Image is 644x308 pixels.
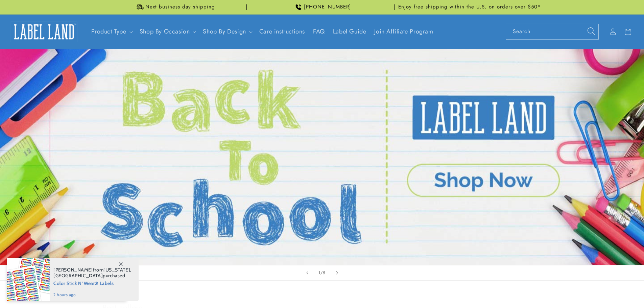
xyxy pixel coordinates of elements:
a: Care instructions [255,24,309,40]
a: Label Guide [329,24,371,40]
span: Care instructions [259,28,305,35]
span: 5 [323,269,326,276]
span: 2 hours ago [53,292,132,298]
a: Shop By Design [203,27,246,36]
span: Shop By Occasion [140,28,190,35]
button: Search [584,24,599,39]
span: Color Stick N' Wear® Labels [53,279,132,287]
span: Next business day shipping [145,4,215,10]
span: from , purchased [53,267,132,279]
span: Join Affiliate Program [374,28,433,35]
summary: Product Type [87,24,136,40]
a: Product Type [91,27,126,36]
span: Label Guide [333,28,366,35]
img: Label Land [10,21,78,42]
button: Next slide [330,265,344,280]
span: FAQ [313,28,325,35]
span: [GEOGRAPHIC_DATA] [53,273,103,279]
span: [PERSON_NAME] [53,267,93,273]
span: 1 [318,269,320,276]
span: [PHONE_NUMBER] [304,4,351,10]
button: Previous slide [300,265,315,280]
summary: Shop By Design [199,24,255,40]
a: Join Affiliate Program [370,24,437,40]
a: Label Land [8,19,80,45]
span: Enjoy free shipping within the U.S. on orders over $50* [398,4,541,10]
span: [US_STATE] [103,267,130,273]
span: / [320,269,323,276]
summary: Shop By Occasion [136,24,199,40]
a: FAQ [309,24,329,40]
